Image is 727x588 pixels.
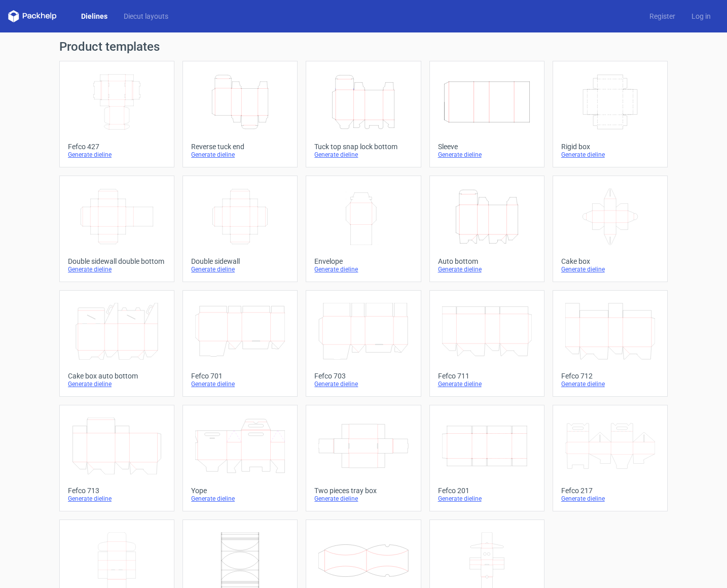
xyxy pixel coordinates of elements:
div: Generate dieline [191,151,289,159]
a: Fefco 427Generate dieline [59,61,174,167]
div: Generate dieline [68,151,166,159]
a: SleeveGenerate dieline [429,61,544,167]
a: Register [641,11,683,21]
div: Fefco 713 [68,487,166,495]
a: Rigid boxGenerate dieline [553,61,668,167]
a: Two pieces tray boxGenerate dieline [306,405,421,511]
a: EnvelopeGenerate dieline [306,176,421,282]
div: Generate dieline [314,265,412,273]
div: Yope [191,487,289,495]
div: Tuck top snap lock bottom [314,143,412,151]
div: Auto bottom [438,257,536,265]
a: Fefco 703Generate dieline [306,290,421,397]
div: Generate dieline [68,265,166,273]
a: Cake box auto bottomGenerate dieline [59,290,174,397]
a: YopeGenerate dieline [183,405,298,511]
div: Fefco 712 [561,372,659,380]
div: Fefco 703 [314,372,412,380]
div: Generate dieline [561,265,659,273]
div: Generate dieline [561,495,659,503]
a: Tuck top snap lock bottomGenerate dieline [306,61,421,167]
a: Auto bottomGenerate dieline [429,176,544,282]
a: Double sidewall double bottomGenerate dieline [59,176,174,282]
div: Generate dieline [314,151,412,159]
div: Generate dieline [68,495,166,503]
a: Reverse tuck endGenerate dieline [183,61,298,167]
a: Cake boxGenerate dieline [553,176,668,282]
div: Generate dieline [191,380,289,388]
div: Sleeve [438,143,536,151]
div: Fefco 427 [68,143,166,151]
a: Dielines [73,11,116,21]
a: Fefco 701Generate dieline [183,290,298,397]
a: Fefco 201Generate dieline [429,405,544,511]
a: Log in [683,11,719,21]
div: Fefco 701 [191,372,289,380]
div: Cake box auto bottom [68,372,166,380]
div: Generate dieline [438,151,536,159]
div: Fefco 711 [438,372,536,380]
div: Double sidewall [191,257,289,265]
div: Generate dieline [438,265,536,273]
div: Generate dieline [561,151,659,159]
div: Generate dieline [191,265,289,273]
a: Fefco 713Generate dieline [59,405,174,511]
div: Generate dieline [68,380,166,388]
a: Fefco 711Generate dieline [429,290,544,397]
div: Generate dieline [561,380,659,388]
div: Generate dieline [438,495,536,503]
a: Fefco 712Generate dieline [553,290,668,397]
a: Fefco 217Generate dieline [553,405,668,511]
div: Generate dieline [314,380,412,388]
h1: Product templates [59,41,668,53]
div: Envelope [314,257,412,265]
div: Double sidewall double bottom [68,257,166,265]
div: Fefco 217 [561,487,659,495]
div: Cake box [561,257,659,265]
div: Fefco 201 [438,487,536,495]
div: Reverse tuck end [191,143,289,151]
div: Generate dieline [438,380,536,388]
div: Two pieces tray box [314,487,412,495]
a: Diecut layouts [116,11,176,21]
div: Rigid box [561,143,659,151]
div: Generate dieline [314,495,412,503]
a: Double sidewallGenerate dieline [183,176,298,282]
div: Generate dieline [191,495,289,503]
